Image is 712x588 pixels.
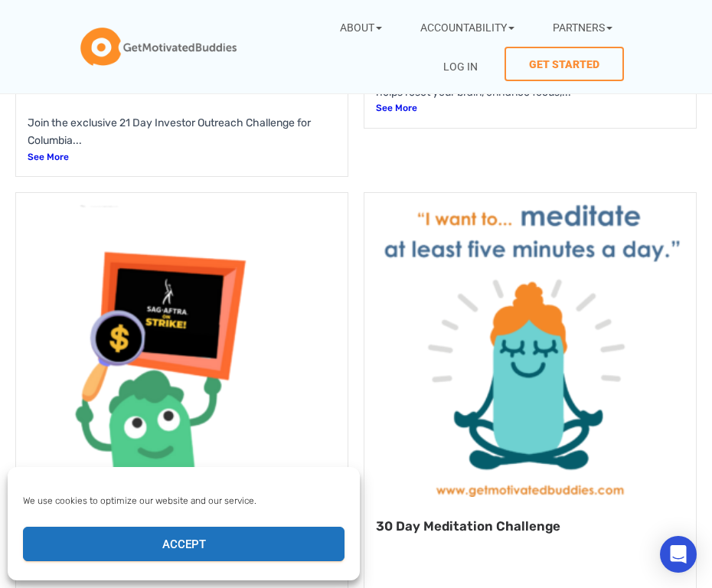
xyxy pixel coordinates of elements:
p: Join the exclusive 21 Day Investor Outreach Challenge for Columbia... [28,115,336,149]
a: 30 Day Meditation Challenge [376,518,560,534]
img: meditation challenge [364,193,696,497]
button: Accept [23,527,345,561]
img: GetMotivatedBuddies [80,28,237,66]
a: See More [376,101,684,116]
a: Partners [541,8,624,47]
div: We use cookies to optimize our website and our service. [23,494,343,508]
a: Get Started [505,47,624,81]
a: See More [28,150,336,165]
a: Log In [432,47,489,86]
a: About [328,8,394,47]
img: SAG-AFTRA and WGA members staying motivated during the strike with GetMotivatedBuddies [16,193,348,524]
a: Accountability [409,8,526,47]
div: Open Intercom Messenger [660,536,697,573]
